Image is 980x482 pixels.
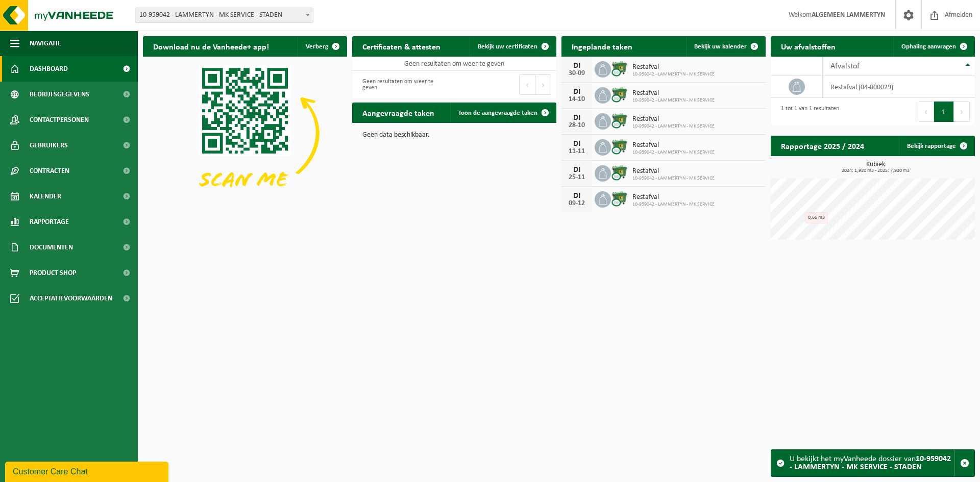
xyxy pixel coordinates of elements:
span: 10-959042 - LAMMERTYN - MK SERVICE - STADEN [135,8,313,23]
h2: Download nu de Vanheede+ app! [143,36,279,56]
span: Documenten [30,235,73,260]
span: Bekijk uw kalender [694,43,747,50]
a: Ophaling aanvragen [893,36,974,57]
span: Acceptatievoorwaarden [30,286,112,311]
img: WB-0660-CU [611,60,628,77]
span: Bekijk uw certificaten [478,43,537,50]
div: 25-11 [567,174,587,181]
button: Next [954,102,970,122]
h2: Ingeplande taken [561,36,643,56]
div: U bekijkt het myVanheede dossier van [790,450,954,476]
span: 10-959042 - LAMMERTYN - MK SERVICE [632,123,715,130]
span: Gebruikers [30,133,68,158]
p: Geen data beschikbaar. [362,132,546,139]
button: Verberg [298,36,346,57]
h2: Rapportage 2025 / 2024 [771,136,874,156]
span: 10-959042 - LAMMERTYN - MK SERVICE [632,149,715,156]
iframe: chat widget [5,460,170,482]
td: restafval (04-000029) [823,76,975,98]
span: Kalender [30,184,61,209]
span: 10-959042 - LAMMERTYN - MK SERVICE [632,175,715,182]
div: 30-09 [567,70,587,77]
div: DI [567,114,587,122]
div: 11-11 [567,148,587,155]
a: Bekijk rapportage [899,136,974,156]
button: Previous [519,74,535,95]
img: WB-0660-CU [611,112,628,129]
span: 10-959042 - LAMMERTYN - MK SERVICE [632,97,715,104]
button: Previous [918,102,934,122]
span: 10-959042 - LAMMERTYN - MK SERVICE [632,201,715,208]
span: Restafval [632,89,715,97]
span: Navigatie [30,31,61,56]
span: Rapportage [30,209,69,235]
div: DI [567,166,587,174]
img: WB-0660-CU [611,138,628,155]
span: Contracten [30,158,69,184]
span: 10-959042 - LAMMERTYN - MK SERVICE - STADEN [135,8,313,22]
span: Product Shop [30,260,76,286]
strong: ALGEMEEN LAMMERTYN [812,11,885,19]
div: 14-10 [567,96,587,103]
span: Restafval [632,63,715,71]
span: Restafval [632,141,715,149]
button: 1 [934,102,954,122]
strong: 10-959042 - LAMMERTYN - MK SERVICE - STADEN [790,455,951,471]
div: Geen resultaten om weer te geven [357,73,449,96]
span: Afvalstof [830,62,860,70]
h2: Aangevraagde taken [352,103,445,122]
span: 2024: 1,980 m3 - 2025: 7,920 m3 [776,168,975,173]
div: 09-12 [567,200,587,207]
a: Bekijk uw kalender [686,36,765,57]
button: Next [535,74,551,95]
span: Bedrijfsgegevens [30,82,89,107]
div: 1 tot 1 van 1 resultaten [776,100,839,123]
div: DI [567,140,587,148]
span: Restafval [632,115,715,123]
a: Bekijk uw certificaten [470,36,555,57]
span: Restafval [632,193,715,201]
h3: Kubiek [776,161,975,173]
span: 10-959042 - LAMMERTYN - MK SERVICE [632,71,715,78]
h2: Certificaten & attesten [352,36,451,56]
div: 28-10 [567,122,587,129]
td: Geen resultaten om weer te geven [352,57,556,71]
div: DI [567,192,587,200]
span: Restafval [632,167,715,175]
span: Toon de aangevraagde taken [458,110,537,116]
div: DI [567,62,587,70]
img: WB-0660-CU [611,190,628,207]
img: Download de VHEPlus App [143,57,347,210]
span: Verberg [306,43,328,50]
span: Ophaling aanvragen [901,43,956,50]
span: Dashboard [30,56,68,82]
h2: Uw afvalstoffen [771,36,846,56]
a: Toon de aangevraagde taken [450,103,555,123]
div: DI [567,88,587,96]
img: WB-0660-CU [611,164,628,181]
div: 0,66 m3 [805,212,828,223]
img: WB-0660-CU [611,86,628,103]
span: Contactpersonen [30,107,89,133]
